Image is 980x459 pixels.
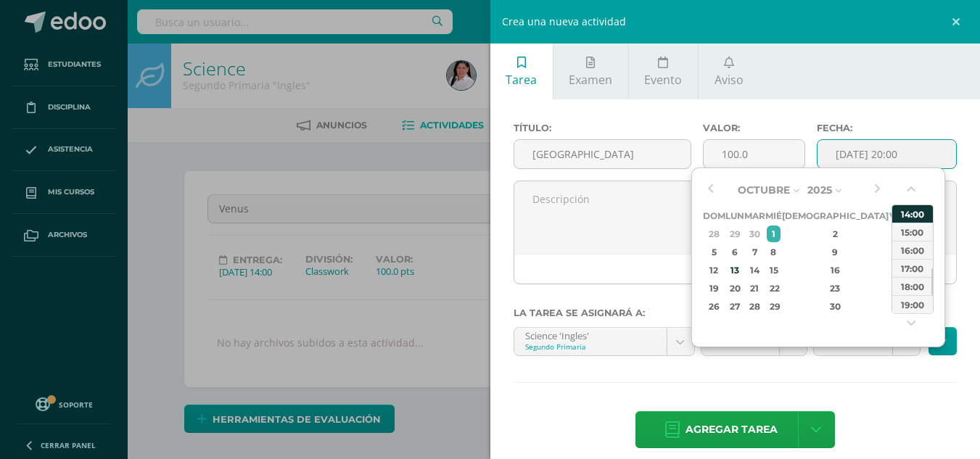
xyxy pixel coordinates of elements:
[705,244,723,260] div: 5
[807,183,832,197] span: 2025
[892,204,933,223] div: 14:00
[727,280,742,297] div: 20
[727,262,742,278] div: 13
[767,244,780,260] div: 8
[699,44,759,99] a: Aviso
[685,412,778,447] span: Agregar tarea
[525,328,656,342] div: Science 'Ingles'
[569,72,612,88] span: Examen
[793,298,878,315] div: 30
[892,277,933,295] div: 18:00
[782,207,889,225] th: [DEMOGRAPHIC_DATA]
[890,280,903,297] div: 24
[725,207,744,225] th: Lun
[889,207,905,225] th: Vie
[890,244,903,260] div: 10
[793,244,878,260] div: 9
[890,262,903,278] div: 17
[727,226,742,242] div: 29
[715,72,744,88] span: Aviso
[890,298,903,315] div: 31
[705,226,723,242] div: 28
[890,226,903,242] div: 3
[793,280,878,297] div: 23
[892,223,933,241] div: 15:00
[767,262,780,278] div: 15
[490,44,553,99] a: Tarea
[793,226,878,242] div: 2
[746,244,763,260] div: 7
[746,262,763,278] div: 14
[705,262,723,278] div: 12
[817,123,957,133] label: Fecha:
[704,140,804,168] input: Puntos máximos
[738,183,790,197] span: Octubre
[553,44,628,99] a: Examen
[818,140,956,168] input: Fecha de entrega
[765,207,782,225] th: Mié
[506,72,537,88] span: Tarea
[514,123,691,133] label: Título:
[629,44,698,99] a: Evento
[892,241,933,259] div: 16:00
[892,259,933,277] div: 17:00
[525,342,656,352] div: Segundo Primaria
[767,226,780,242] div: 1
[793,262,878,278] div: 16
[727,244,742,260] div: 6
[767,280,780,297] div: 22
[746,280,763,297] div: 21
[514,328,694,355] a: Science 'Ingles'Segundo Primaria
[514,140,691,168] input: Título
[705,280,723,297] div: 19
[703,123,805,133] label: Valor:
[892,295,933,313] div: 19:00
[744,207,765,225] th: Mar
[767,298,780,315] div: 29
[746,226,763,242] div: 30
[727,298,742,315] div: 27
[703,207,725,225] th: Dom
[746,298,763,315] div: 28
[705,298,723,315] div: 26
[514,307,958,318] label: La tarea se asignará a:
[644,72,682,88] span: Evento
